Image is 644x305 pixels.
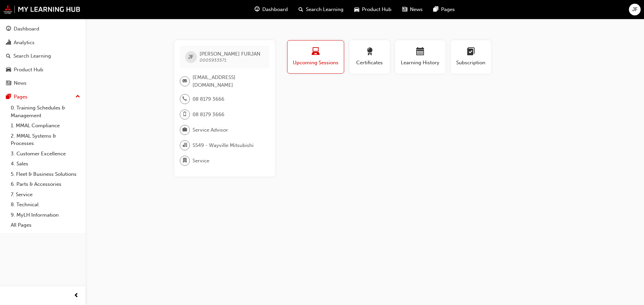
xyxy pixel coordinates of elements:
[416,48,424,57] span: calendar-icon
[14,79,26,87] div: News
[74,292,79,300] span: prev-icon
[8,210,83,220] a: 9. MyLH Information
[193,111,224,119] span: 08 8179 3666
[14,66,43,74] div: Product Hub
[349,3,397,16] a: car-iconProduct Hub
[6,94,11,100] span: pages-icon
[354,5,359,14] span: car-icon
[441,6,455,13] span: Pages
[255,5,260,14] span: guage-icon
[395,40,445,74] button: Learning History
[3,91,83,103] button: Pages
[200,51,260,57] span: [PERSON_NAME] FURJAN
[8,189,83,200] a: 7. Service
[292,59,339,67] span: Upcoming Sessions
[8,131,83,149] a: 2. MMAL Systems & Processes
[6,53,11,59] span: search-icon
[3,21,83,91] button: DashboardAnalyticsSearch LearningProduct HubNews
[262,6,288,13] span: Dashboard
[350,40,390,74] button: Certificates
[293,3,349,16] a: search-iconSearch Learning
[467,48,475,57] span: learningplan-icon
[451,40,491,74] button: Subscription
[312,48,320,57] span: laptop-icon
[366,48,374,57] span: award-icon
[193,157,209,165] span: Service
[188,53,194,61] span: JF
[306,6,343,13] span: Search Learning
[3,64,83,76] a: Product Hub
[632,6,638,13] span: JF
[8,149,83,159] a: 3. Customer Excellence
[3,23,83,35] a: Dashboard
[400,59,440,67] span: Learning History
[14,93,28,101] div: Pages
[8,200,83,210] a: 8. Technical
[428,3,460,16] a: pages-iconPages
[3,77,83,89] a: News
[182,95,187,103] span: phone-icon
[362,6,391,13] span: Product Hub
[287,40,344,74] button: Upcoming Sessions
[355,59,385,67] span: Certificates
[299,5,303,14] span: search-icon
[6,80,11,86] span: news-icon
[249,3,293,16] a: guage-iconDashboard
[3,50,83,62] a: Search Learning
[14,25,39,33] div: Dashboard
[8,103,83,121] a: 0. Training Schedules & Management
[8,159,83,169] a: 4. Sales
[14,39,35,47] div: Analytics
[397,3,428,16] a: news-iconNews
[182,141,187,150] span: organisation-icon
[182,126,187,134] span: briefcase-icon
[8,220,83,230] a: All Pages
[193,126,228,134] span: Service Advisor
[8,121,83,131] a: 1. MMAL Compliance
[200,57,226,63] span: 0005933571
[456,59,486,67] span: Subscription
[8,169,83,179] a: 5. Fleet & Business Solutions
[410,6,423,13] span: News
[13,52,51,60] div: Search Learning
[6,67,11,73] span: car-icon
[3,36,83,49] a: Analytics
[3,5,80,14] img: mmal
[433,5,438,14] span: pages-icon
[182,77,187,86] span: email-icon
[629,4,641,15] button: JF
[182,110,187,119] span: mobile-icon
[193,74,264,89] span: [EMAIL_ADDRESS][DOMAIN_NAME]
[75,92,80,101] span: up-icon
[182,156,187,165] span: department-icon
[8,179,83,189] a: 6. Parts & Accessories
[6,26,11,32] span: guage-icon
[402,5,407,14] span: news-icon
[6,40,11,46] span: chart-icon
[193,142,254,149] span: S549 - Wayville Mitsubishi
[193,95,224,103] span: 08 8179 3666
